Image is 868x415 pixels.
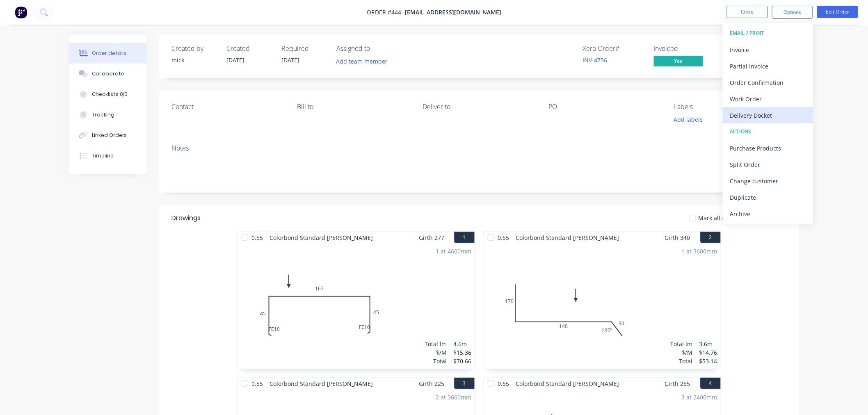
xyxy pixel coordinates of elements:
div: 1 at 3600mm [682,247,717,255]
span: [EMAIL_ADDRESS][DOMAIN_NAME] [405,9,501,16]
div: Partial Invoice [730,60,806,72]
button: Add labels [669,114,707,125]
div: Required [281,45,327,52]
div: Order Confirmation [730,77,806,89]
span: Colorbond Standard [PERSON_NAME] [512,232,622,244]
div: Created [226,45,272,52]
button: 4 [700,378,721,389]
span: 0.55 [248,232,266,244]
div: ACTIONS [730,126,806,137]
button: Linked Orders [69,125,147,146]
div: 1 at 4600mm [436,247,471,255]
div: mick [171,56,217,64]
div: Collaborate [92,70,124,78]
div: Archive [730,208,806,220]
button: Collaborate [69,64,147,84]
span: 0.55 [494,378,512,390]
div: Checklists 0/0 [92,91,128,98]
div: Timeline [92,152,114,160]
button: Checklists 0/0 [69,84,147,105]
span: Girth 255 [665,378,690,390]
div: Contact [171,103,284,111]
span: Order #444 - [367,9,405,16]
button: Archive [723,205,813,222]
span: [DATE] [281,56,299,64]
div: 2 at 3600mm [436,393,471,401]
div: $70.66 [453,357,471,365]
span: Girth 225 [419,378,444,390]
div: Tracking [92,111,114,119]
button: 2 [700,232,721,243]
div: Labels [674,103,787,111]
div: Delivery Docket [730,109,806,121]
button: Partial Invoice [723,58,813,74]
span: Girth 277 [419,232,444,244]
button: Work Order [723,91,813,107]
div: Split Order [730,159,806,171]
div: Bill to [297,103,409,111]
button: Add team member [332,56,392,67]
button: Delivery Docket [723,107,813,123]
div: Change customer [730,175,806,187]
button: Order details [69,43,147,64]
div: Purchase Products [730,142,806,154]
div: Drawings [171,213,201,223]
button: Close [727,6,768,18]
div: Assigned to [336,45,418,52]
div: 4.6m [453,340,471,348]
div: Invoiced [654,45,715,52]
div: Total lm [425,340,447,348]
div: 3 at 2400mm [682,393,717,401]
button: Tracking [69,105,147,125]
button: ACTIONS [723,123,813,140]
div: $15.36 [453,348,471,357]
button: Split Order [723,156,813,173]
span: Colorbond Standard [PERSON_NAME] [266,232,376,244]
button: Invoice [723,41,813,58]
div: Invoice [730,44,806,56]
div: Xero Order # [582,45,644,52]
div: Total [671,357,693,365]
div: EMAIL / PRINT [730,28,806,39]
button: Purchase Products [723,140,813,156]
button: 3 [454,378,475,389]
div: 3.6m [699,340,717,348]
button: Edit Order [817,6,858,18]
div: 017014030135º1 at 3600mmTotal lm$/MTotal3.6m$14.76$53.14 [484,244,721,369]
div: $53.14 [699,357,717,365]
div: Order details [92,50,127,57]
div: $/M [671,348,693,357]
button: EMAIL / PRINT [723,25,813,41]
button: Change customer [723,173,813,189]
div: Linked Orders [92,132,127,139]
button: Timeline [69,146,147,166]
div: Notes [171,144,787,152]
button: Order Confirmation [723,74,813,91]
button: 1 [454,232,475,243]
button: Duplicate [723,189,813,205]
span: [DATE] [226,56,244,64]
span: Girth 340 [665,232,690,244]
div: Work Order [730,93,806,105]
div: $/M [425,348,447,357]
a: INV-4756 [582,56,607,64]
span: Colorbond Standard [PERSON_NAME] [266,378,376,390]
img: Factory [15,6,27,18]
div: PO [548,103,661,111]
div: Created by [171,45,217,52]
span: 0.55 [494,232,512,244]
div: Total [425,357,447,365]
button: Add team member [336,56,392,67]
div: 0FE1045167FE10451 at 4600mmTotal lm$/MTotal4.6m$15.36$70.66 [238,244,475,369]
div: Total lm [671,340,693,348]
button: Options [772,6,813,19]
span: 0.55 [248,378,266,390]
span: Yes [654,56,703,66]
div: Deliver to [423,103,535,111]
span: Colorbond Standard [PERSON_NAME] [512,378,622,390]
div: $14.76 [699,348,717,357]
div: Duplicate [730,192,806,203]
